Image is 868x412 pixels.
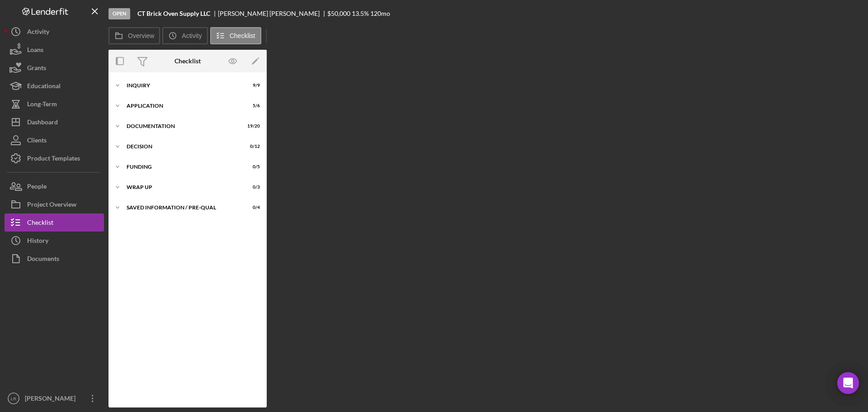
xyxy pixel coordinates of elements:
[244,83,260,88] div: 9 / 9
[5,95,104,113] button: Long-Term
[370,10,390,17] div: 120 mo
[244,205,260,210] div: 0 / 4
[27,232,48,252] div: History
[244,164,260,170] div: 0 / 5
[27,195,76,216] div: Project Overview
[127,83,237,88] div: Inquiry
[127,144,237,149] div: Decision
[127,103,237,109] div: Application
[127,164,237,170] div: Funding
[127,123,237,129] div: Documentation
[27,250,59,270] div: Documents
[27,23,49,43] div: Activity
[11,396,16,401] text: LR
[218,10,327,17] div: [PERSON_NAME] [PERSON_NAME]
[27,177,47,198] div: People
[108,27,160,44] button: Overview
[5,213,104,232] button: Checklist
[5,59,104,77] button: Grants
[244,103,260,109] div: 5 / 6
[5,77,104,95] button: Educational
[27,131,47,152] div: Clients
[27,213,53,234] div: Checklist
[352,10,369,17] div: 13.5 %
[5,149,104,167] button: Product Templates
[210,27,261,44] button: Checklist
[27,59,46,79] div: Grants
[182,32,202,39] label: Activity
[5,389,104,407] button: LR[PERSON_NAME]
[5,23,104,41] button: Activity
[5,177,104,195] button: People
[137,10,210,17] b: CT Brick Oven Supply LLC
[327,9,350,17] span: $50,000
[5,41,104,59] button: Loans
[27,77,61,97] div: Educational
[5,113,104,131] button: Dashboard
[244,185,260,190] div: 0 / 3
[244,144,260,149] div: 0 / 12
[108,8,130,19] div: Open
[128,32,154,39] label: Overview
[5,250,104,268] button: Documents
[162,27,208,44] button: Activity
[23,389,81,410] div: [PERSON_NAME]
[244,123,260,129] div: 19 / 20
[5,131,104,149] button: Clients
[27,95,57,115] div: Long-Term
[127,205,237,210] div: Saved Information / Pre-Qual
[175,57,201,65] div: Checklist
[230,32,255,39] label: Checklist
[27,113,58,133] div: Dashboard
[5,195,104,213] button: Project Overview
[27,41,43,61] div: Loans
[27,149,80,170] div: Product Templates
[127,185,237,190] div: Wrap up
[5,232,104,250] button: History
[837,372,859,394] div: Open Intercom Messenger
